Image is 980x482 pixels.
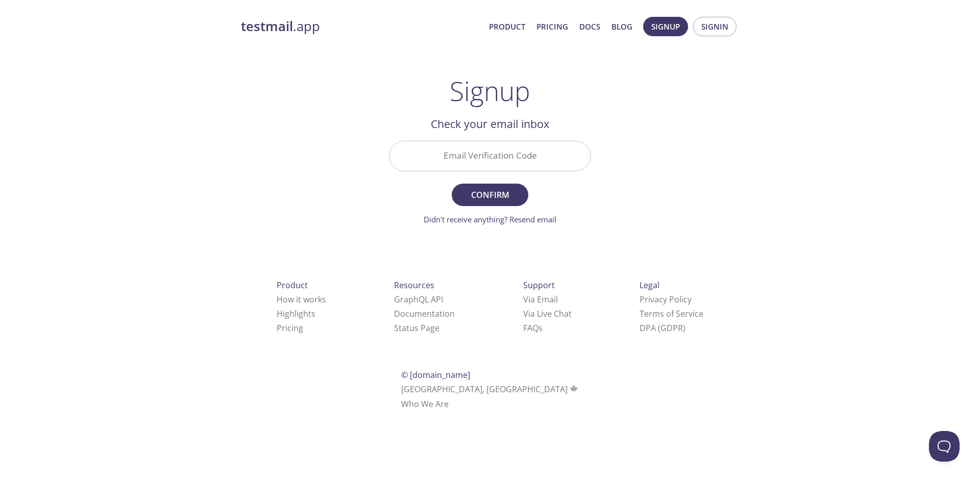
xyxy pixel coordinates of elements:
a: testmail.app [241,18,481,35]
span: [GEOGRAPHIC_DATA], [GEOGRAPHIC_DATA] [401,384,579,395]
a: Who We Are [401,398,449,410]
a: Pricing [277,322,303,334]
iframe: Help Scout Beacon - Open [929,431,960,462]
a: GraphQL API [394,294,443,305]
a: Via Email [523,294,558,305]
span: Signup [651,20,680,33]
span: Support [523,280,555,291]
a: Blog [611,20,632,33]
a: Highlights [277,308,315,319]
a: Documentation [394,308,455,319]
span: Product [277,280,308,291]
span: Signin [701,20,728,33]
strong: testmail [241,17,293,35]
button: Signin [693,17,737,36]
a: Status Page [394,322,439,334]
button: Confirm [452,184,528,206]
span: Legal [640,280,659,291]
h1: Signup [450,75,530,106]
a: Via Live Chat [523,308,572,319]
a: Didn't receive anything? Resend email [424,214,556,224]
a: Product [489,20,525,33]
a: FAQ [523,322,543,334]
span: Confirm [463,188,517,202]
a: Docs [579,20,600,33]
button: Signup [643,17,688,36]
a: Terms of Service [640,308,703,319]
span: Resources [394,280,434,291]
a: Privacy Policy [640,294,692,305]
span: s [538,322,543,334]
a: Pricing [536,20,568,33]
h2: Check your email inbox [389,115,591,133]
span: © [DOMAIN_NAME] [401,369,470,380]
a: How it works [277,294,326,305]
a: DPA (GDPR) [640,322,685,334]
